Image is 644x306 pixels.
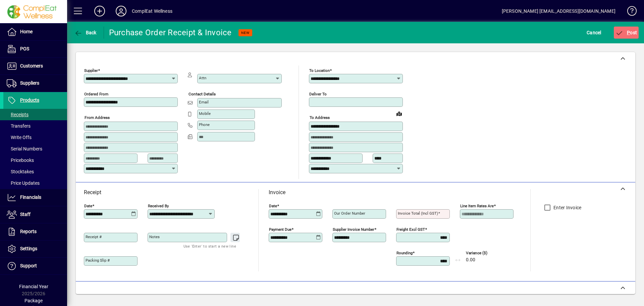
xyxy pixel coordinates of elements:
span: Price Updates [7,180,40,186]
button: Cancel [585,27,603,39]
span: Staff [20,212,31,217]
button: Post [614,27,639,39]
button: Add [89,5,110,17]
mat-label: Payment due [269,227,291,232]
span: NEW [241,31,250,35]
a: Receipts [3,109,67,120]
mat-label: Receipt # [86,234,102,239]
span: ost [615,30,637,35]
span: Serial Numbers [7,146,42,151]
mat-label: Phone [199,122,210,127]
span: Stocktakes [7,169,34,174]
mat-label: Date [84,204,92,208]
span: Home [20,29,33,34]
a: Stocktakes [3,166,67,177]
span: Products [20,97,39,103]
span: Variance ($) [466,251,506,255]
div: Purchase Order Receipt & Invoice [109,27,232,38]
mat-label: Freight excl GST [396,227,425,232]
span: Write Offs [7,135,32,140]
a: Write Offs [3,132,67,143]
mat-label: Mobile [199,111,211,116]
mat-label: Ordered from [84,92,108,96]
button: Profile [110,5,132,17]
a: Staff [3,206,67,223]
span: Suppliers [20,80,39,86]
mat-label: Supplier invoice number [333,227,374,232]
span: Pricebooks [7,158,34,163]
a: Knowledge Base [622,1,636,23]
a: Financials [3,189,67,206]
a: Customers [3,58,67,75]
span: 0.00 [466,257,475,263]
a: Reports [3,223,67,240]
a: View on map [394,108,405,119]
mat-label: Date [269,204,277,208]
span: Package [24,298,43,303]
span: Receipts [7,112,29,117]
span: P [627,30,630,35]
a: Suppliers [3,75,67,92]
a: Transfers [3,120,67,132]
div: [PERSON_NAME] [EMAIL_ADDRESS][DOMAIN_NAME] [502,6,615,16]
mat-label: Rounding [396,251,413,255]
a: Support [3,258,67,274]
mat-label: Attn [199,76,206,80]
a: Pricebooks [3,155,67,166]
span: Financial Year [19,284,48,289]
label: Enter Invoice [552,204,581,211]
mat-label: To location [309,68,330,73]
span: POS [20,46,29,51]
mat-hint: Use 'Enter' to start a new line [183,242,236,250]
a: Price Updates [3,177,67,189]
mat-label: Received by [148,204,169,208]
span: Support [20,263,37,268]
button: Back [72,27,98,39]
app-page-header-button: Back [67,27,104,39]
mat-label: Packing Slip # [86,258,110,263]
mat-label: Invoice Total (incl GST) [398,211,438,216]
mat-label: Our order number [334,211,365,216]
span: Settings [20,246,37,251]
mat-label: Supplier [84,68,98,73]
div: ComplEat Wellness [132,6,172,16]
span: Reports [20,229,37,234]
span: Cancel [587,27,601,38]
span: Financials [20,194,41,200]
a: Settings [3,241,67,257]
a: Serial Numbers [3,143,67,155]
mat-label: Deliver To [309,92,327,96]
span: Customers [20,63,43,69]
span: Transfers [7,123,31,129]
mat-label: Email [199,100,209,104]
a: POS [3,41,67,57]
mat-label: Notes [149,234,160,239]
a: Home [3,24,67,40]
span: Back [74,30,97,35]
mat-label: Line item rates are [460,204,494,208]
